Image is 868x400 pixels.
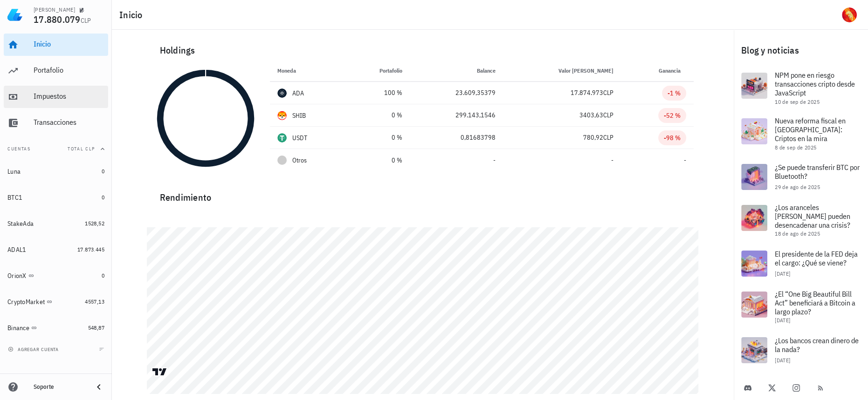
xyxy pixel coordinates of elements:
[7,7,22,22] img: LedgiFi
[417,110,495,120] div: 299.143,1546
[775,289,855,316] span: ¿El “One Big Beautiful Bill Act” beneficiará a Bitcoin a largo plazo?
[34,40,104,48] div: Inicio
[583,133,603,142] span: 780,92
[102,194,104,201] span: 0
[734,35,868,65] div: Blog y noticias
[4,212,108,235] a: StakeAda 1528,52
[734,65,868,111] a: NPM pone en riesgo transacciones cripto desde JavaScript 10 de sep de 2025
[734,330,868,371] a: ¿Los bancos crean dinero de la nada? [DATE]
[292,88,304,98] div: ADA
[4,112,108,134] a: Transacciones
[7,324,29,332] div: Binance
[603,88,613,97] span: CLP
[734,156,868,197] a: ¿Se puede transferir BTC por Bluetooth? 29 de ago de 2025
[353,156,402,165] div: 0 %
[4,34,108,56] a: Inicio
[10,346,59,353] span: agregar cuenta
[353,110,402,120] div: 0 %
[119,7,146,22] h1: Inicio
[775,203,850,230] span: ¿Los aranceles [PERSON_NAME] pueden desencadenar una crisis?
[277,88,287,98] div: ADA-icon
[7,298,45,306] div: CryptoMarket
[34,383,86,391] div: Soporte
[7,246,26,254] div: ADAL1
[102,272,104,279] span: 0
[152,35,694,65] div: Holdings
[85,298,104,305] span: 4557,13
[775,144,816,151] span: 8 de sep de 2025
[4,186,108,209] a: BTC1 0
[6,345,63,354] button: agregar cuenta
[34,13,81,26] span: 17.880.079
[270,60,346,82] th: Moneda
[775,116,846,143] span: Nueva reforma fiscal en [GEOGRAPHIC_DATA]: Criptos en la mira
[81,16,91,25] span: CLP
[775,183,820,190] span: 29 de ago de 2025
[353,133,402,142] div: 0 %
[775,70,855,97] span: NPM pone en riesgo transacciones cripto desde JavaScript
[417,133,495,142] div: 0,81683798
[734,243,868,284] a: El presidente de la FED deja el cargo: ¿Qué se viene? [DATE]
[4,291,108,313] a: CryptoMarket 4557,13
[775,317,790,324] span: [DATE]
[775,270,790,277] span: [DATE]
[277,133,287,142] div: USDT-icon
[775,249,858,267] span: El presidente de la FED deja el cargo: ¿Qué se viene?
[4,264,108,287] a: OrionX 0
[353,88,402,98] div: 100 %
[734,284,868,330] a: ¿El “One Big Beautiful Bill Act” beneficiará a Bitcoin a largo plazo? [DATE]
[7,194,22,202] div: BTC1
[68,146,95,152] span: Total CLP
[603,133,613,142] span: CLP
[611,156,613,164] span: -
[34,66,104,75] div: Portafolio
[734,197,868,243] a: ¿Los aranceles [PERSON_NAME] pueden desencadenar una crisis? 18 de ago de 2025
[7,272,27,280] div: OrionX
[7,168,21,176] div: Luna
[493,156,496,164] span: -
[4,138,108,160] button: CuentasTotal CLP
[85,220,104,227] span: 1528,52
[292,156,307,165] span: Otros
[152,183,694,205] div: Rendimiento
[775,163,860,181] span: ¿Se puede transferir BTC por Bluetooth?
[842,7,857,22] div: avatar
[503,60,621,82] th: Valor [PERSON_NAME]
[4,60,108,82] a: Portafolio
[410,60,503,82] th: Balance
[7,220,34,228] div: StakeAda
[34,6,75,14] div: [PERSON_NAME]
[152,367,168,376] a: Charting by TradingView
[571,88,603,97] span: 17.874.973
[4,160,108,183] a: Luna 0
[734,111,868,156] a: Nueva reforma fiscal en [GEOGRAPHIC_DATA]: Criptos en la mira 8 de sep de 2025
[417,88,495,98] div: 23.609,35379
[292,133,308,142] div: USDT
[775,336,859,354] span: ¿Los bancos crean dinero de la nada?
[4,238,108,261] a: ADAL1 17.873.445
[88,324,104,331] span: 548,87
[34,92,104,101] div: Impuestos
[775,98,820,105] span: 10 de sep de 2025
[277,111,287,120] div: SHIB-icon
[659,67,686,74] span: Ganancia
[668,88,681,98] div: -1 %
[4,86,108,108] a: Impuestos
[292,111,306,120] div: SHIB
[664,133,681,142] div: -98 %
[102,168,104,175] span: 0
[4,317,108,339] a: Binance 548,87
[346,60,410,82] th: Portafolio
[664,111,681,120] div: -52 %
[775,357,790,364] span: [DATE]
[77,246,104,253] span: 17.873.445
[603,111,613,119] span: CLP
[579,111,603,119] span: 3403,63
[775,230,820,237] span: 18 de ago de 2025
[34,118,104,127] div: Transacciones
[684,156,686,164] span: -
